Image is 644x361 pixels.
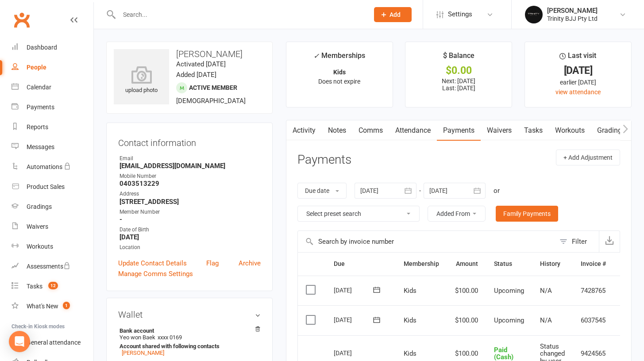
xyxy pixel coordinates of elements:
[443,50,474,66] div: $ Balance
[428,206,486,222] button: Added From
[334,313,374,326] div: [DATE]
[27,163,62,170] div: Automations
[556,150,620,165] button: + Add Adjustment
[286,120,322,141] a: Activity
[27,143,54,150] div: Messages
[389,120,437,141] a: Attendance
[12,277,93,296] a: Tasks 12
[532,253,573,275] th: History
[239,258,261,269] a: Archive
[555,231,599,252] button: Filter
[120,172,261,180] div: Mobile Number
[12,58,93,77] a: People
[120,162,261,170] strong: [EMAIL_ADDRESS][DOMAIN_NAME]
[313,50,365,66] div: Memberships
[389,11,401,18] span: Add
[120,198,261,206] strong: [STREET_ADDRESS]
[118,326,261,357] li: Yeo won Baek
[12,197,93,217] a: Gradings
[27,84,51,91] div: Calendar
[486,253,532,275] th: Status
[547,7,598,15] div: [PERSON_NAME]
[322,120,352,141] a: Notes
[120,190,261,198] div: Address
[573,276,614,306] td: 7428765
[298,231,555,252] input: Search by invoice number
[11,9,33,31] a: Clubworx
[27,203,52,210] div: Gradings
[374,7,412,22] button: Add
[176,97,246,105] span: [DEMOGRAPHIC_DATA]
[318,78,360,85] span: Does not expire
[48,282,58,289] span: 12
[533,66,623,75] div: [DATE]
[27,243,53,250] div: Workouts
[118,258,187,269] a: Update Contact Details
[494,287,524,295] span: Upcoming
[334,283,374,297] div: [DATE]
[9,331,30,352] div: Open Intercom Messenger
[158,334,182,341] span: xxxx 0169
[120,208,261,216] div: Member Number
[496,206,558,222] a: Family Payments
[27,339,81,346] div: General attendance
[12,97,93,117] a: Payments
[114,49,265,59] h3: [PERSON_NAME]
[297,153,351,167] h3: Payments
[120,180,261,188] strong: 0403513229
[206,258,219,269] a: Flag
[176,71,216,79] time: Added [DATE]
[533,77,623,87] div: earlier [DATE]
[12,177,93,197] a: Product Sales
[326,253,396,275] th: Due
[559,50,596,66] div: Last visit
[118,269,193,279] a: Manage Comms Settings
[120,243,261,252] div: Location
[120,226,261,234] div: Date of Birth
[547,15,598,23] div: Trinity BJJ Pty Ltd
[573,305,614,335] td: 6037545
[494,316,524,324] span: Upcoming
[549,120,591,141] a: Workouts
[12,137,93,157] a: Messages
[447,276,486,306] td: $100.00
[540,316,552,324] span: N/A
[189,84,237,91] span: Active member
[413,77,504,92] p: Next: [DATE] Last: [DATE]
[27,223,48,230] div: Waivers
[413,66,504,75] div: $0.00
[114,66,169,95] div: upload photo
[120,343,256,349] strong: Account shared with following contacts
[122,349,164,356] a: [PERSON_NAME]
[118,134,261,148] h3: Contact information
[120,327,256,334] strong: Bank account
[12,257,93,277] a: Assessments
[63,302,70,309] span: 1
[12,296,93,316] a: What's New1
[447,305,486,335] td: $100.00
[12,217,93,237] a: Waivers
[404,287,416,295] span: Kids
[447,253,486,275] th: Amount
[12,333,93,353] a: General attendance kiosk mode
[12,237,93,257] a: Workouts
[396,253,447,275] th: Membership
[12,77,93,97] a: Calendar
[176,60,226,68] time: Activated [DATE]
[27,104,54,111] div: Payments
[555,88,601,96] a: view attendance
[27,123,48,131] div: Reports
[120,215,261,223] strong: -
[437,120,481,141] a: Payments
[12,157,93,177] a: Automations
[27,303,58,310] div: What's New
[448,4,472,24] span: Settings
[313,52,319,60] i: ✓
[404,349,416,357] span: Kids
[481,120,518,141] a: Waivers
[518,120,549,141] a: Tasks
[12,38,93,58] a: Dashboard
[27,183,65,190] div: Product Sales
[118,310,261,319] h3: Wallet
[333,69,346,76] strong: Kids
